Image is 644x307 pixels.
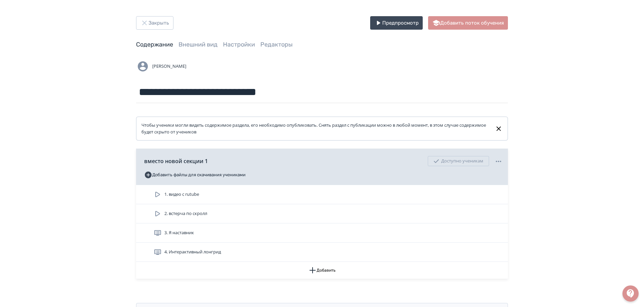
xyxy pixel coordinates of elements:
div: 1. видео с rutube [136,185,508,204]
div: 3. Я наставник [136,223,508,243]
div: Доступно ученикам [428,156,489,166]
span: вместо новой секции 1 [144,157,208,165]
button: Предпросмотр [370,16,423,30]
button: Добавить [136,262,508,279]
a: Внешний вид [179,41,218,48]
a: Редакторы [260,41,293,48]
button: Добавить поток обучения [428,16,508,30]
div: 4. Интерактивный лонгрид [136,243,508,262]
span: 3. Я наставник [164,229,194,236]
button: Закрыть [136,16,173,30]
div: Чтобы ученики могли видеть содержимое раздела, его необходимо опубликовать. Снять раздел с публик... [141,122,489,135]
button: Добавить файлы для скачивания учениками [144,170,246,180]
div: 2. встерча по скролл [136,204,508,223]
span: 2. встерча по скролл [164,210,207,217]
span: 1. видео с rutube [164,191,199,198]
span: [PERSON_NAME] [152,63,186,70]
a: Настройки [223,41,255,48]
a: Содержание [136,41,173,48]
span: 4. Интерактивный лонгрид [164,249,221,255]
